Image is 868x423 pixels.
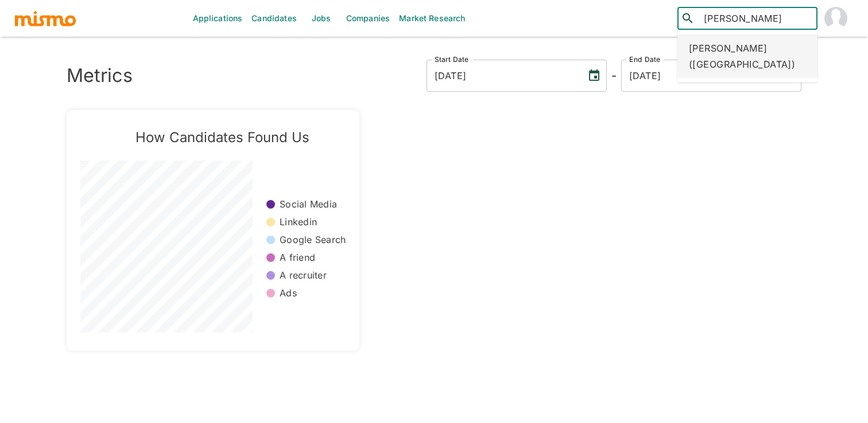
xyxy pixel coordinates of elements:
p: Linkedin [280,216,317,229]
img: Gabriel Hernandez [824,7,847,30]
p: Google Search [280,233,346,246]
h3: Metrics [67,65,133,87]
h6: - [611,66,617,85]
label: Start Date [435,54,469,64]
input: MM/DD/YYYY [621,60,773,92]
p: Ads [280,287,297,300]
div: [PERSON_NAME] ([GEOGRAPHIC_DATA]) [677,34,817,78]
p: A recruiter [280,269,327,282]
button: Choose date, selected date is Sep 17, 2022 [583,64,606,87]
p: Social Media [280,198,337,211]
input: Candidate search [699,10,812,26]
input: MM/DD/YYYY [427,60,578,92]
p: A friend [280,251,315,264]
label: End Date [629,54,660,64]
img: logo [14,10,77,27]
h5: How Candidates Found Us [99,128,346,147]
